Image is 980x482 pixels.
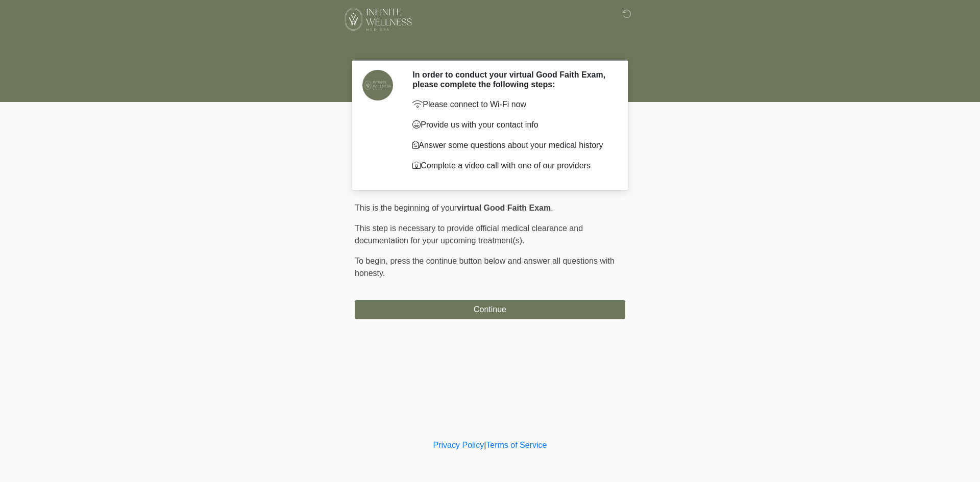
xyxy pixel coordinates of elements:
span: This is the beginning of your [355,204,457,212]
h2: In order to conduct your virtual Good Faith Exam, please complete the following steps: [412,70,610,89]
button: Continue [355,300,625,319]
a: Privacy Policy [433,441,484,449]
p: Please connect to Wi-Fi now [412,98,610,111]
p: Answer some questions about your medical history [412,139,610,151]
span: . [551,204,553,212]
a: Terms of Service [486,441,547,449]
a: | [484,441,486,449]
img: Infinite Wellness Med Spa Logo [345,8,412,31]
strong: virtual Good Faith Exam [457,204,551,212]
p: Provide us with your contact info [412,119,610,131]
span: This step is necessary to provide official medical clearance and documentation for your upcoming ... [355,224,583,245]
p: Complete a video call with one of our providers [412,160,610,172]
span: To begin, [355,257,390,265]
span: press the continue button below and answer all questions with honesty. [355,257,615,277]
img: Agent Avatar [362,70,393,100]
h1: ‎ ‎ ‎ ‎ [347,37,633,56]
